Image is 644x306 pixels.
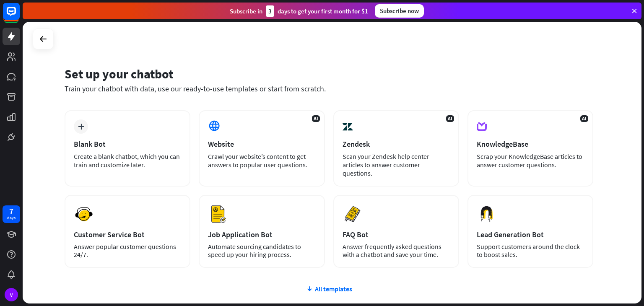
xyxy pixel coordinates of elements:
[7,215,16,221] div: days
[266,5,274,17] div: 3
[9,207,13,215] div: 7
[230,5,368,17] div: Subscribe in days to get your first month for $1
[375,4,424,18] div: Subscribe now
[3,205,20,223] a: 7 days
[5,288,18,301] div: V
